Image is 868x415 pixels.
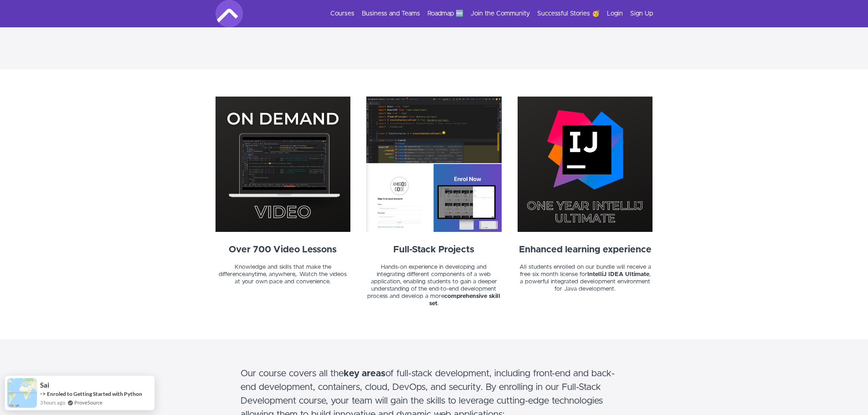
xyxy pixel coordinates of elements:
strong: IntelliJ IDEA Ultimate [587,272,649,277]
span: Sai [40,381,49,389]
span: anytime, anywhere, [245,272,296,277]
a: Sign Up [630,9,653,18]
span: 3 hours ago [40,399,65,406]
strong: Enhanced learning experience [519,245,652,254]
a: Join the Community [471,9,530,18]
a: Login [607,9,623,18]
strong: key areas [344,369,385,378]
p: Knowledge and skills that make the difference . Watch the videos at your own pace and convenience. [216,264,351,293]
strong: comprehensive skill set [429,293,501,307]
a: Successful Stories 🥳 [537,9,600,18]
a: Roadmap 🆕 [427,9,463,18]
p: Hands-on experience in developing and integrating different components of a web application, enab... [366,264,502,315]
a: Courses [330,9,354,18]
strong: Over 700 Video Lessons [229,245,337,254]
a: Business and Teams [362,9,420,18]
img: provesource social proof notification image [7,378,37,408]
a: Enroled to Getting Started with Python [47,390,142,398]
strong: Full-Stack Projects [393,245,474,254]
h5: All students enrolled on our bundle will receive a free six month license for , a powerful integr... [518,264,653,293]
a: ProveSource [74,399,103,406]
span: -> [40,390,46,397]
